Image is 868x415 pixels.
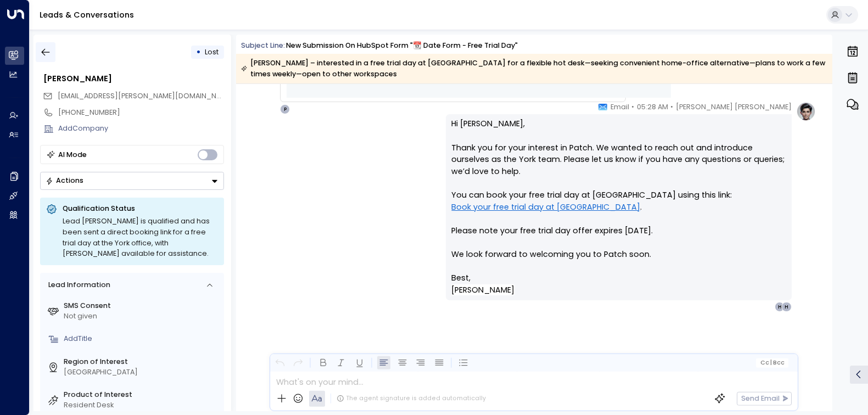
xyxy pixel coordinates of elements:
[46,176,83,185] div: Actions
[670,102,673,113] span: •
[337,394,486,403] div: The agent signature is added automatically
[637,102,668,113] span: 05:28 AM
[44,280,110,290] div: Lead Information
[205,47,219,57] span: Lost
[760,360,785,366] span: Cc Bcc
[286,41,518,51] div: New submission on HubSpot Form "📆 Date Form - Free Trial Day"
[40,9,134,20] a: Leads & Conversations
[43,73,224,85] div: [PERSON_NAME]
[64,367,220,378] div: [GEOGRAPHIC_DATA]
[58,108,224,118] div: [PHONE_NUMBER]
[757,358,789,367] button: Cc|Bcc
[63,204,218,214] p: Qualification Status
[241,58,826,80] div: [PERSON_NAME] – interested in a free trial day at [GEOGRAPHIC_DATA] for a flexible hot desk—seeki...
[58,149,87,160] div: AI Mode
[273,356,287,370] button: Undo
[40,172,224,190] button: Actions
[64,400,220,411] div: Resident Desk
[64,357,220,367] label: Region of Interest
[241,41,285,50] span: Subject Line:
[451,201,640,214] a: Book your free trial day at [GEOGRAPHIC_DATA]
[196,43,201,61] div: •
[631,102,634,113] span: •
[58,124,224,134] div: AddCompany
[676,102,792,113] span: [PERSON_NAME] [PERSON_NAME]
[451,272,471,284] span: Best,
[64,390,220,400] label: Product of Interest
[64,301,220,311] label: SMS Consent
[781,302,791,312] div: H
[64,311,220,322] div: Not given
[451,118,785,272] p: Hi [PERSON_NAME], Thank you for your interest in Patch. We wanted to reach out and introduce ours...
[611,102,629,113] span: Email
[40,172,224,190] div: Button group with a nested menu
[292,356,305,370] button: Redo
[770,360,772,366] span: |
[63,216,218,259] div: Lead [PERSON_NAME] is qualified and has been sent a direct booking link for a free trial day at t...
[775,302,785,312] div: H
[796,102,816,121] img: profile-logo.png
[58,91,224,102] span: bea.rollinson@gmail.com
[64,334,220,344] div: AddTitle
[58,91,233,100] span: [EMAIL_ADDRESS][PERSON_NAME][DOMAIN_NAME]
[451,284,514,295] span: [PERSON_NAME]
